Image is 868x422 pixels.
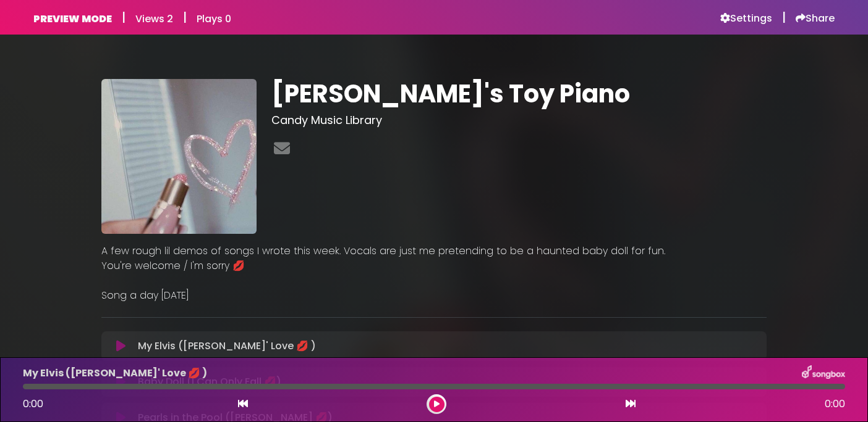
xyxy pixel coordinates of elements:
[33,13,112,25] h6: PREVIEW MODE
[101,288,767,303] p: Song a day [DATE]
[825,397,845,412] span: 0:00
[101,79,257,234] img: HAyGc1XT7KlF4VPBVb4L
[23,366,207,381] p: My Elvis ([PERSON_NAME]' Love 💋 )
[720,12,772,25] a: Settings
[135,13,173,25] h6: Views 2
[138,339,316,354] p: My Elvis ([PERSON_NAME]' Love 💋 )
[271,79,767,109] h1: [PERSON_NAME]'s Toy Piano
[271,114,767,127] h3: Candy Music Library
[197,13,231,25] h6: Plays 0
[183,10,187,25] h5: |
[101,259,767,273] p: You're welcome / I'm sorry 💋
[23,397,43,411] span: 0:00
[101,244,767,259] p: A few rough lil demos of songs I wrote this week. Vocals are just me pretending to be a haunted b...
[796,12,835,25] a: Share
[782,10,786,25] h5: |
[802,365,845,381] img: songbox-logo-white.png
[122,10,126,25] h5: |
